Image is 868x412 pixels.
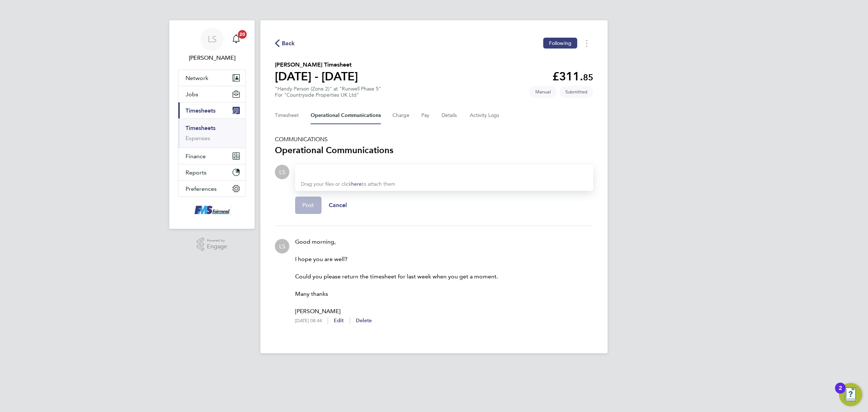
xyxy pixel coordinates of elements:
button: Preferences [178,181,246,197]
span: LS [279,242,285,250]
button: Timesheets [178,102,246,118]
span: Preferences [186,185,217,192]
button: Finance [178,148,246,164]
div: 2 [839,388,842,398]
span: Drag your files or click to attach them [301,181,395,187]
span: Edit [334,318,344,324]
a: Powered byEngage [197,237,227,251]
span: This timesheet was manually created. [529,86,557,98]
button: Operational Communications [311,107,381,124]
button: Pay [421,107,430,124]
button: Timesheet [275,107,299,124]
a: here [351,181,362,187]
a: Go to home page [178,204,246,216]
p: I hope you are well? Could you please return the timesheet for last week when you get a moment. M... [295,246,498,316]
img: f-mead-logo-retina.png [193,204,231,216]
span: Engage [207,244,227,250]
span: Finance [186,153,206,160]
span: 20 [238,30,247,39]
span: Timesheets [186,107,216,114]
nav: Main navigation [169,20,255,229]
span: Delete [356,318,372,324]
span: Cancel [329,202,347,209]
span: Lawrence Schott [178,54,246,62]
span: Reports [186,169,207,176]
div: Timesheets [178,118,246,148]
button: Charge [392,107,410,124]
span: Network [186,75,208,81]
span: Powered by [207,237,227,244]
h2: [PERSON_NAME] Timesheet [275,60,358,69]
span: LS [208,34,217,44]
button: Following [543,38,577,49]
button: Edit [334,317,344,324]
div: "Handy Person (Zone 2)" at "Runwell Phase 5" [275,86,381,98]
button: Reports [178,164,246,180]
p: Good morning, [295,237,498,246]
h5: COMMUNICATIONS [275,136,593,143]
button: Timesheets Menu [580,38,593,49]
div: Lawrence Schott [275,239,289,253]
div: For "Countryside Properties UK Ltd" [275,92,381,98]
span: Back [282,39,295,48]
button: Back [275,39,295,48]
button: Delete [356,317,372,324]
a: Expenses [186,135,210,142]
button: Jobs [178,86,246,102]
span: 85 [583,72,593,83]
a: LS[PERSON_NAME] [178,28,246,62]
button: Details [442,107,458,124]
button: Activity Logs [470,107,500,124]
a: 20 [229,28,243,51]
span: Following [549,40,571,46]
app-decimal: £311. [552,70,593,83]
span: Jobs [186,91,198,98]
h1: [DATE] - [DATE] [275,69,358,84]
span: This timesheet is Submitted. [559,86,593,98]
button: Network [178,70,246,86]
span: LS [279,168,285,176]
button: Cancel [322,197,354,214]
div: Lawrence Schott [275,165,289,179]
button: Open Resource Center, 2 new notifications [839,383,862,406]
a: Timesheets [186,125,216,131]
div: [DATE] 08:44 [295,318,328,324]
h3: Operational Communications [275,144,593,156]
